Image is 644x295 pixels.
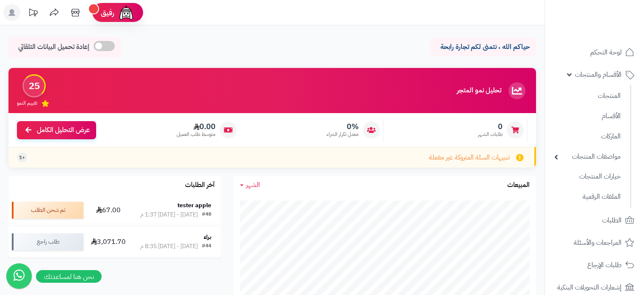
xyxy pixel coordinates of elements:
a: طلبات الإرجاع [550,255,639,275]
a: المراجعات والأسئلة [550,233,639,253]
img: ai-face.png [118,4,135,21]
div: تم شحن الطلب [12,202,83,219]
td: 67.00 [87,195,130,226]
span: الأقسام والمنتجات [575,69,622,81]
span: الشهر [246,180,260,190]
a: مواصفات المنتجات [550,148,625,166]
span: لوحة التحكم [590,46,622,58]
a: لوحة التحكم [550,42,639,62]
img: logo-2.png [586,24,636,41]
h3: آخر الطلبات [185,181,215,189]
a: الملفات الرقمية [550,188,625,206]
span: الطلبات [602,214,622,226]
span: 0 [478,122,503,131]
div: [DATE] - [DATE] 8:35 م [140,242,198,251]
span: إعادة تحميل البيانات التلقائي [18,42,89,52]
a: الشهر [240,180,260,190]
span: تقييم النمو [17,100,37,107]
h3: تحليل نمو المتجر [457,87,501,95]
div: [DATE] - [DATE] 1:37 م [140,211,198,219]
span: تنبيهات السلة المتروكة غير مفعلة [429,153,510,162]
div: #48 [202,211,211,219]
span: عرض التحليل الكامل [37,125,90,135]
a: الطلبات [550,210,639,230]
div: طلب راجع [12,233,83,250]
span: 0.00 [177,122,216,131]
div: #44 [202,242,211,251]
a: تحديثات المنصة [22,4,44,23]
a: الأقسام [550,107,625,125]
p: حياكم الله ، نتمنى لكم تجارة رابحة [437,42,530,52]
span: +1 [19,154,25,161]
a: الماركات [550,127,625,146]
span: رفيق [101,8,114,18]
h3: المبيعات [507,181,530,189]
span: المراجعات والأسئلة [574,237,622,249]
span: إشعارات التحويلات البنكية [557,281,622,293]
a: عرض التحليل الكامل [17,121,96,139]
span: معدل تكرار الشراء [326,131,359,138]
td: 3,071.70 [87,226,130,257]
strong: tester apple [177,201,211,210]
span: متوسط طلب العميل [177,131,216,138]
strong: براء [204,233,211,241]
span: طلبات الإرجاع [587,259,622,271]
span: طلبات الشهر [478,131,503,138]
a: المنتجات [550,87,625,105]
span: 0% [326,122,359,131]
a: خيارات المنتجات [550,168,625,186]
